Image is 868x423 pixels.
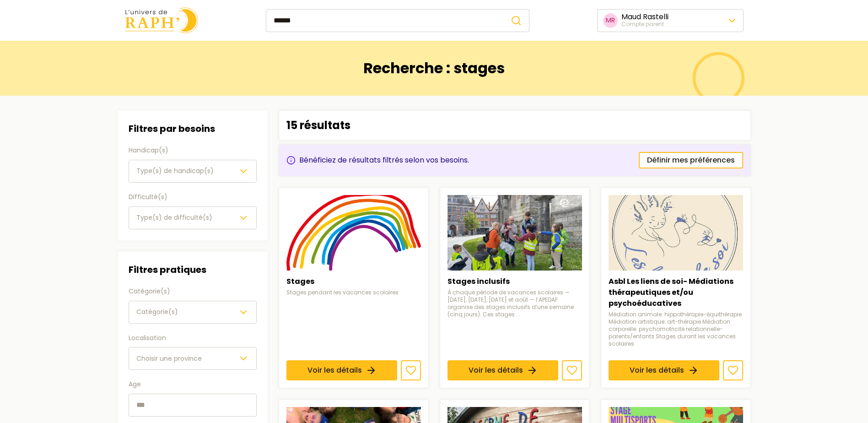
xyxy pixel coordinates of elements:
[597,9,744,32] button: MRMaud RastelliCompte parent
[647,155,735,166] span: Définir mes préférences
[562,360,582,380] button: Ajouter aux favoris
[129,121,257,136] h3: Filtres par besoins
[136,307,178,316] span: Catégorie(s)
[286,155,469,166] div: Bénéficiez de résultats filtrés selon vos besoins.
[286,118,350,133] p: 15 résultats
[129,301,257,324] button: Catégorie(s)
[129,286,257,297] label: Catégorie(s)
[129,145,257,156] label: Handicap(s)
[129,160,257,183] button: Type(s) de handicap(s)
[136,166,214,175] span: Type(s) de handicap(s)
[129,206,257,229] button: Type(s) de difficulté(s)
[129,379,257,390] label: Age
[609,360,719,380] a: Voir les détails
[401,360,421,380] button: Ajouter aux favoris
[125,7,198,33] img: Univers de Raph logo
[129,262,257,277] h3: Filtres pratiques
[129,347,257,370] button: Choisir une province
[503,9,529,32] button: Rechercher
[447,360,558,380] a: Voir les détails
[639,152,743,168] a: Définir mes préférences
[643,11,669,22] span: Rastelli
[363,60,505,77] h1: Recherche : stages
[723,360,743,380] button: Ajouter aux favoris
[621,21,669,28] div: Compte parent
[603,13,618,28] span: MR
[286,360,397,380] a: Voir les détails
[129,192,257,203] label: Difficulté(s)
[136,354,202,363] span: Choisir une province
[621,11,641,22] span: Maud
[136,213,212,222] span: Type(s) de difficulté(s)
[129,333,257,344] label: Localisation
